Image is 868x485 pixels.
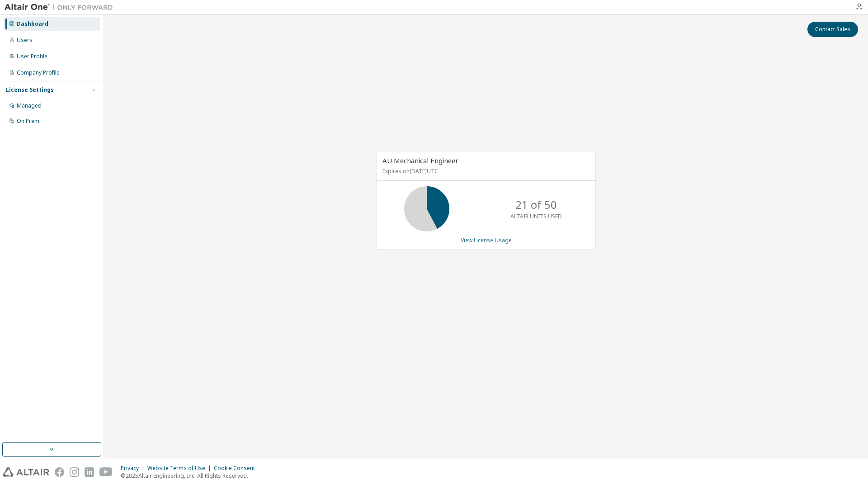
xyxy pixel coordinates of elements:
p: Expires on [DATE] UTC [382,167,588,175]
div: License Settings [6,86,54,94]
img: facebook.svg [55,467,64,477]
div: Privacy [121,465,147,472]
a: View License Usage [461,236,512,244]
p: 21 of 50 [515,197,557,212]
img: Altair One [5,3,118,12]
img: youtube.svg [99,467,113,477]
div: Managed [17,102,42,109]
div: Website Terms of Use [147,465,214,472]
img: instagram.svg [70,467,79,477]
div: User Profile [17,53,47,60]
div: Users [17,37,33,44]
img: altair_logo.svg [3,467,49,477]
div: On Prem [17,118,39,125]
span: AU Mechanical Engineer [382,156,458,165]
p: ALTAIR UNITS USED [510,212,562,220]
div: Cookie Consent [214,465,260,472]
img: linkedin.svg [85,467,94,477]
p: © 2025 Altair Engineering, Inc. All Rights Reserved. [121,472,260,480]
div: Dashboard [17,20,48,28]
button: Contact Sales [807,22,858,37]
div: Company Profile [17,69,60,76]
